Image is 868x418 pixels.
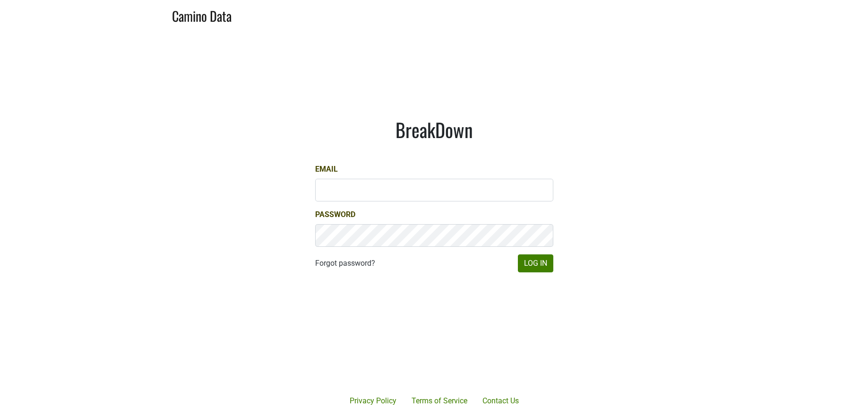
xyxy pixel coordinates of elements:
[315,118,553,141] h1: BreakDown
[315,258,375,269] a: Forgot password?
[315,209,355,220] label: Password
[518,254,553,272] button: Log In
[172,4,232,26] a: Camino Data
[315,164,338,175] label: Email
[404,392,475,410] a: Terms of Service
[342,392,404,410] a: Privacy Policy
[475,392,526,410] a: Contact Us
